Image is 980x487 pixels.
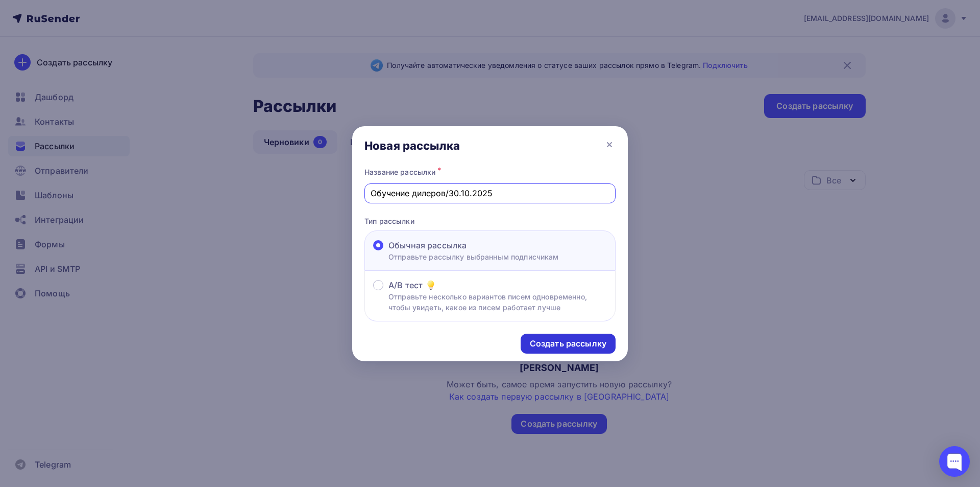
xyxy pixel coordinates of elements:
div: Новая рассылка [364,138,460,153]
div: Название рассылки [364,165,616,179]
p: Тип рассылки [364,216,616,226]
p: Отправьте несколько вариантов писем одновременно, чтобы увидеть, какое из писем работает лучше [388,291,607,313]
span: Обычная рассылка [388,239,467,251]
p: Отправьте рассылку выбранным подписчикам [388,251,559,262]
span: A/B тест [388,279,423,291]
input: Придумайте название рассылки [371,187,610,199]
div: Создать рассылку [530,338,606,350]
